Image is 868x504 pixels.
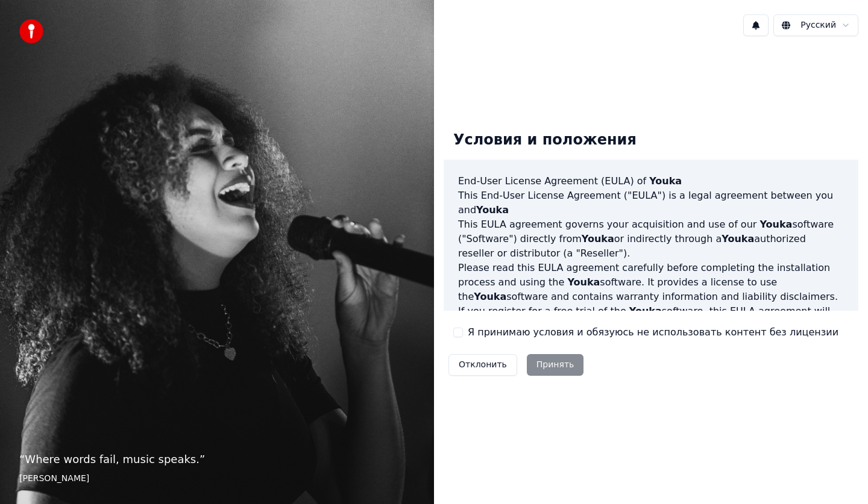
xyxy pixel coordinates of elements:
p: This EULA agreement governs your acquisition and use of our software ("Software") directly from o... [458,217,844,261]
span: Youka [722,233,754,244]
span: Youka [567,276,600,288]
span: Youka [759,219,792,230]
span: Youka [582,233,614,244]
span: Youka [649,175,682,187]
p: This End-User License Agreement ("EULA") is a legal agreement between you and [458,188,844,217]
p: Please read this EULA agreement carefully before completing the installation process and using th... [458,261,844,304]
h3: End-User License Agreement (EULA) of [458,174,844,188]
p: If you register for a free trial of the software, this EULA agreement will also govern that trial... [458,304,844,362]
span: Youka [629,305,662,317]
label: Я принимаю условия и обязуюсь не использовать контент без лицензии [468,325,838,340]
img: youka [19,19,43,43]
footer: [PERSON_NAME] [19,473,415,485]
div: Условия и положения [444,121,646,160]
span: Youka [476,204,509,216]
button: Отклонить [448,354,517,376]
span: Youka [474,291,506,302]
p: “ Where words fail, music speaks. ” [19,451,415,468]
